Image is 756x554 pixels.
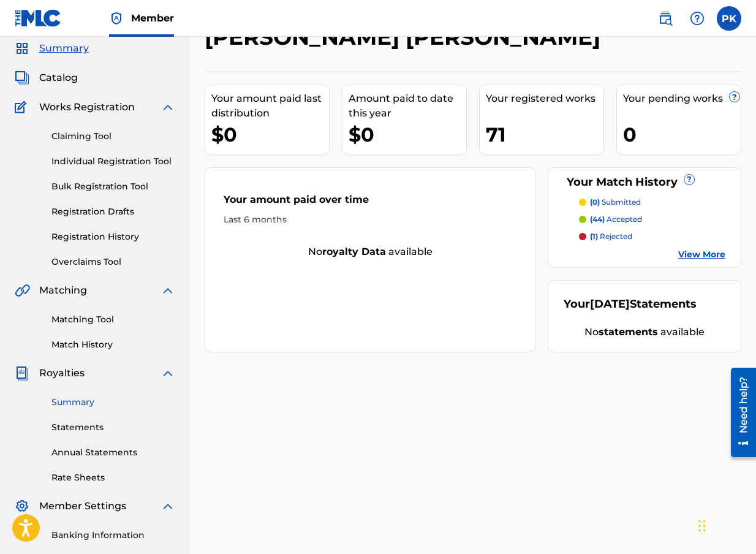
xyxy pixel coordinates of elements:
[349,91,466,121] div: Amount paid to date this year
[590,214,642,225] p: accepted
[39,100,135,115] span: Works Registration
[623,121,741,148] div: 0
[322,246,386,257] strong: royalty data
[695,495,756,554] iframe: Chat Widget
[51,230,175,243] a: Registration History
[599,326,658,338] strong: statements
[51,130,175,143] a: Claiming Tool
[51,313,175,326] a: Matching Tool
[51,256,175,268] a: Overclaims Tool
[564,325,725,340] div: No available
[51,180,175,193] a: Bulk Registration Tool
[15,70,29,85] img: Catalog
[564,174,725,191] div: Your Match History
[39,41,89,56] span: Summary
[51,338,175,351] a: Match History
[39,70,78,85] span: Catalog
[590,214,605,224] span: (44)
[579,231,725,242] a: (1) rejected
[51,421,175,434] a: Statements
[695,495,756,554] div: Widget de chat
[51,155,175,168] a: Individual Registration Tool
[564,296,697,313] div: Your Statements
[15,499,29,514] img: Member Settings
[486,121,603,148] div: 71
[211,91,329,121] div: Your amount paid last distribution
[722,362,756,463] iframe: Resource Center
[51,529,175,542] a: Banking Information
[486,91,603,106] div: Your registered works
[15,41,89,56] a: SummarySummary
[590,297,630,311] span: [DATE]
[730,92,739,102] span: ?
[205,245,535,259] div: No available
[623,91,741,106] div: Your pending works
[15,100,31,115] img: Works Registration
[205,23,607,51] h2: [PERSON_NAME] [PERSON_NAME]
[684,175,694,184] span: ?
[590,197,641,208] p: submitted
[161,100,175,115] img: expand
[161,366,175,381] img: expand
[678,248,725,261] a: View More
[690,11,705,26] img: help
[39,283,87,298] span: Matching
[590,232,598,241] span: (1)
[653,6,678,31] a: Public Search
[579,197,725,208] a: (0) submitted
[51,205,175,218] a: Registration Drafts
[39,499,126,514] span: Member Settings
[39,366,85,381] span: Royalties
[131,11,174,25] span: Member
[349,121,466,148] div: $0
[15,41,29,56] img: Summary
[658,11,673,26] img: search
[51,396,175,409] a: Summary
[579,214,725,225] a: (44) accepted
[51,446,175,459] a: Annual Statements
[211,121,329,148] div: $0
[51,471,175,484] a: Rate Sheets
[15,366,29,381] img: Royalties
[15,70,78,85] a: CatalogCatalog
[15,283,30,298] img: Matching
[590,197,600,207] span: (0)
[109,11,124,26] img: Top Rightsholder
[161,499,175,514] img: expand
[717,6,741,31] div: User Menu
[685,6,709,31] div: Help
[15,9,62,27] img: MLC Logo
[161,283,175,298] img: expand
[698,507,706,544] div: Glisser
[224,192,516,213] div: Your amount paid over time
[224,213,516,226] div: Last 6 months
[590,231,632,242] p: rejected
